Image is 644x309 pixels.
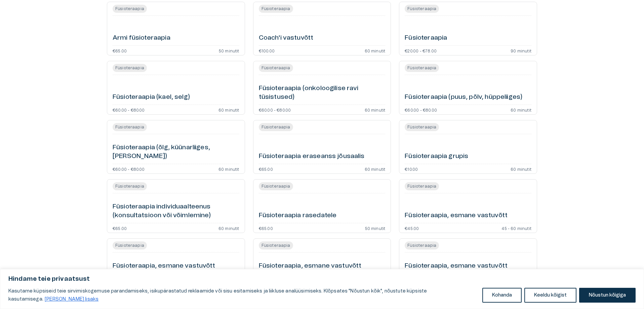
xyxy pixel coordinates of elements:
[405,65,439,71] span: Füsioteraapia
[405,242,439,248] span: Füsioteraapia
[259,6,293,12] span: Füsioteraapia
[259,48,275,52] p: €100.00
[107,120,245,174] a: Open service booking details
[253,179,391,233] a: Open service booking details
[113,124,147,130] span: Füsioteraapia
[107,61,245,115] a: Open service booking details
[113,262,239,279] h6: Füsioteraapia, esmane vastuvõtt (kardiolooiliste haigete füsioteraapia)
[501,226,531,230] p: 45 - 60 minutit
[365,48,386,52] p: 60 minutit
[259,65,293,71] span: Füsioteraapia
[113,202,239,220] h6: Füsioteraapia individuaalteenus (konsultatsioon või võimlemine)
[579,288,636,303] button: Nõustun kõigiga
[365,167,386,171] p: 60 minutit
[253,2,391,55] a: Open service booking details
[405,93,522,102] h6: Füsioteraapia (puus, põlv, hüppeliiges)
[365,226,386,230] p: 50 minutit
[259,167,273,171] p: €65.00
[405,48,437,52] p: €20.00 - €78.00
[259,124,293,130] span: Füsioteraapia
[107,238,245,292] a: Open service booking details
[365,108,386,112] p: 60 minutit
[259,108,291,112] p: €60.00 - €80.00
[113,143,239,161] h6: Füsioteraapia (õlg, küünarliiges, [PERSON_NAME])
[259,211,337,220] h6: Füsioteraapia rasedatele
[259,34,314,43] h6: Coach'i vastuvõtt
[511,167,531,171] p: 60 minutit
[218,108,239,112] p: 60 minutit
[259,183,293,189] span: Füsioteraapia
[405,6,439,12] span: Füsioteraapia
[405,152,468,161] h6: Füsioteraapia grupis
[107,179,245,233] a: Open service booking details
[399,120,537,174] a: Open service booking details
[107,2,245,55] a: Open service booking details
[113,183,147,189] span: Füsioteraapia
[259,152,365,161] h6: Füsioteraapia eraseanss jõusaalis
[524,288,576,303] button: Keeldu kõigist
[399,238,537,292] a: Open service booking details
[218,167,239,171] p: 60 minutit
[482,288,522,303] button: Kohanda
[8,287,477,303] p: Kasutame küpsiseid teie sirvimiskogemuse parandamiseks, isikupärastatud reklaamide või sisu esita...
[44,297,99,302] a: Loe lisaks
[405,211,508,220] h6: Füsioteraapia, esmane vastuvõtt
[405,262,531,279] h6: Füsioteraapia, esmane vastuvõtt (onkoloogilised haiged)
[113,167,145,171] p: €60.00 - €80.00
[405,34,447,43] h6: Füsioteraapia
[405,124,439,130] span: Füsioteraapia
[113,108,145,112] p: €60.00 - €80.00
[511,108,531,112] p: 60 minutit
[113,48,127,52] p: €65.00
[253,238,391,292] a: Open service booking details
[113,93,190,102] h6: Füsioteraapia (kael, selg)
[259,242,293,248] span: Füsioteraapia
[113,6,147,12] span: Füsioteraapia
[259,84,386,102] h6: Füsioteraapia (onkoloogilise ravi tüsistused)
[219,48,239,52] p: 50 minutit
[253,61,391,115] a: Open service booking details
[253,120,391,174] a: Open service booking details
[8,275,636,283] p: Hindame teie privaatsust
[405,167,418,171] p: €10.00
[259,262,386,279] h6: Füsioteraapia, esmane vastuvõtt (neuroloogilised haiged)
[511,48,531,52] p: 90 minutit
[113,65,147,71] span: Füsioteraapia
[399,61,537,115] a: Open service booking details
[113,34,170,43] h6: Armi füsioteraapia
[405,183,439,189] span: Füsioteraapia
[405,108,437,112] p: €60.00 - €80.00
[405,226,419,230] p: €45.00
[259,226,273,230] p: €65.00
[218,226,239,230] p: 60 minutit
[113,242,147,248] span: Füsioteraapia
[113,226,127,230] p: €65.00
[34,5,44,11] span: Help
